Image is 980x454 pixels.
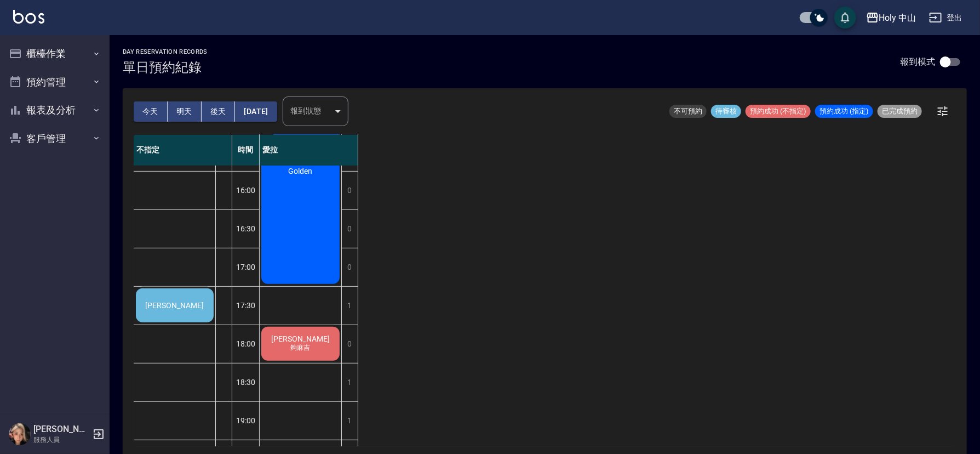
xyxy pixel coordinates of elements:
[232,135,260,166] div: 時間
[232,209,260,248] div: 16:30
[232,248,260,286] div: 17:00
[269,334,332,343] span: [PERSON_NAME]
[232,363,260,401] div: 18:30
[235,101,277,122] button: [DATE]
[879,11,916,25] div: Holy 中山
[878,106,922,116] span: 已完成預約
[13,10,44,24] img: Logo
[862,7,921,29] button: Holy 中山
[341,210,358,248] div: 0
[232,401,260,440] div: 19:00
[202,101,236,122] button: 後天
[289,343,313,353] span: 夠麻吉
[123,60,208,75] h3: 單日預約紀錄
[33,424,89,435] h5: [PERSON_NAME]
[286,167,315,175] span: Golden
[33,435,89,445] p: 服務人員
[341,402,358,440] div: 1
[123,48,208,55] h2: day Reservation records
[925,8,967,28] button: 登出
[341,172,358,209] div: 0
[4,96,105,124] button: 報表及分析
[134,135,232,166] div: 不指定
[4,124,105,153] button: 客戶管理
[144,301,207,310] span: [PERSON_NAME]
[746,106,811,116] span: 預約成功 (不指定)
[341,287,358,325] div: 1
[815,106,873,116] span: 預約成功 (指定)
[900,56,935,67] p: 報到模式
[341,248,358,286] div: 0
[4,39,105,68] button: 櫃檯作業
[711,106,741,116] span: 待審核
[834,7,856,29] button: save
[4,68,105,97] button: 預約管理
[232,286,260,325] div: 17:30
[341,364,358,401] div: 1
[232,171,260,209] div: 16:00
[260,135,358,166] div: 愛拉
[9,423,31,445] img: Person
[232,325,260,363] div: 18:00
[134,101,168,122] button: 今天
[341,325,358,363] div: 0
[168,101,202,122] button: 明天
[669,106,707,116] span: 不可預約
